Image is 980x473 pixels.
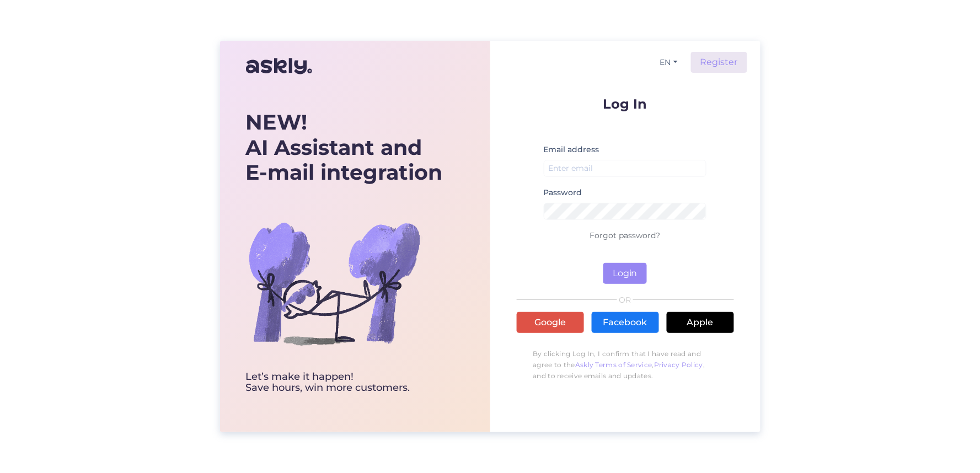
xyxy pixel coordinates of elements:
[575,361,652,369] a: Askly Terms of Service
[517,97,734,111] p: Log In
[691,52,747,73] a: Register
[517,343,734,387] p: By clicking Log In, I confirm that I have read and agree to the , , and to receive emails and upd...
[517,312,584,333] a: Google
[246,372,443,394] div: Let’s make it happen! Save hours, win more customers.
[544,160,707,177] input: Enter email
[617,296,633,304] span: OR
[656,55,682,71] button: EN
[246,53,312,79] img: Askly
[590,230,661,240] a: Forgot password?
[246,110,443,185] div: AI Assistant and E-mail integration
[246,109,308,135] b: NEW!
[654,361,703,369] a: Privacy Policy
[592,312,659,333] a: Facebook
[246,195,422,372] img: bg-askly
[544,187,582,198] label: Password
[544,144,599,155] label: Email address
[667,312,734,333] a: Apple
[603,263,647,284] button: Login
